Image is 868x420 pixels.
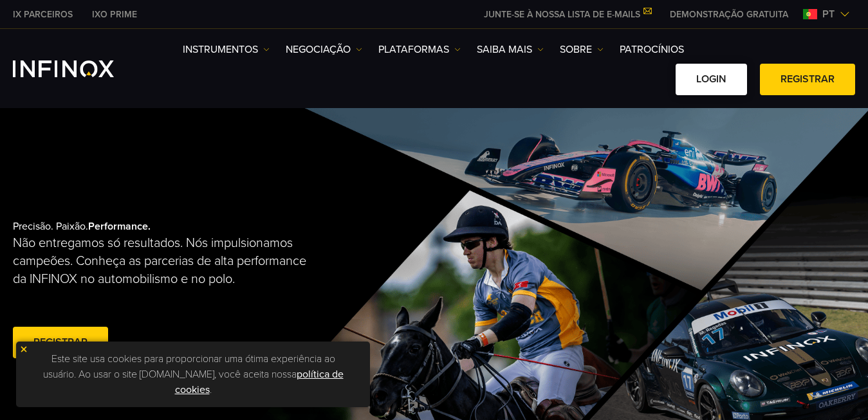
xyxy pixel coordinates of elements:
a: Registrar [760,64,855,95]
a: Login [676,64,747,95]
p: Não entregamos só resultados. Nós impulsionamos campeões. Conheça as parcerias de alta performanc... [13,234,316,288]
a: JUNTE-SE À NOSSA LISTA DE E-MAILS [474,9,660,20]
strong: Performance. [88,220,151,233]
a: Instrumentos [183,42,270,57]
div: Precisão. Paixão. [13,199,392,382]
a: PLATAFORMAS [378,42,461,57]
a: SOBRE [560,42,604,57]
a: Patrocínios [620,42,684,57]
img: yellow close icon [19,345,28,354]
a: Registrar [13,327,108,358]
p: Este site usa cookies para proporcionar uma ótima experiência ao usuário. Ao usar o site [DOMAIN_... [23,348,364,401]
a: Saiba mais [477,42,544,57]
span: pt [817,6,840,22]
a: INFINOX [82,8,147,21]
a: INFINOX Logo [13,60,144,77]
a: NEGOCIAÇÃO [286,42,362,57]
a: INFINOX [3,8,82,21]
a: INFINOX MENU [660,8,798,21]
